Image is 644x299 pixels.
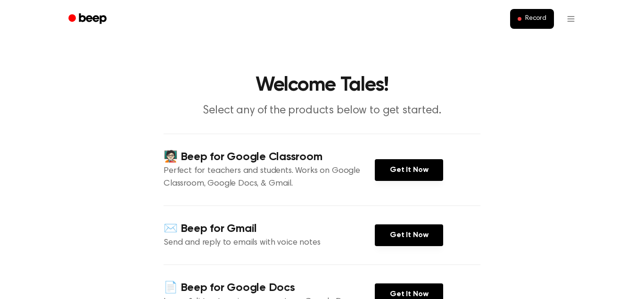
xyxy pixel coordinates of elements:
[164,280,375,296] h4: 📄 Beep for Google Docs
[560,8,582,30] button: Open menu
[62,10,115,28] a: Beep
[164,237,375,249] p: Send and reply to emails with voice notes
[164,221,375,237] h4: ✉️ Beep for Gmail
[81,76,563,95] h1: Welcome Tales!
[525,15,546,23] span: Record
[164,165,375,190] p: Perfect for teachers and students. Works on Google Classroom, Google Docs, & Gmail.
[141,103,503,119] p: Select any of the products below to get started.
[164,149,375,165] h4: 🧑🏻‍🏫 Beep for Google Classroom
[375,224,443,246] a: Get It Now
[375,159,443,181] a: Get It Now
[510,9,554,29] button: Record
